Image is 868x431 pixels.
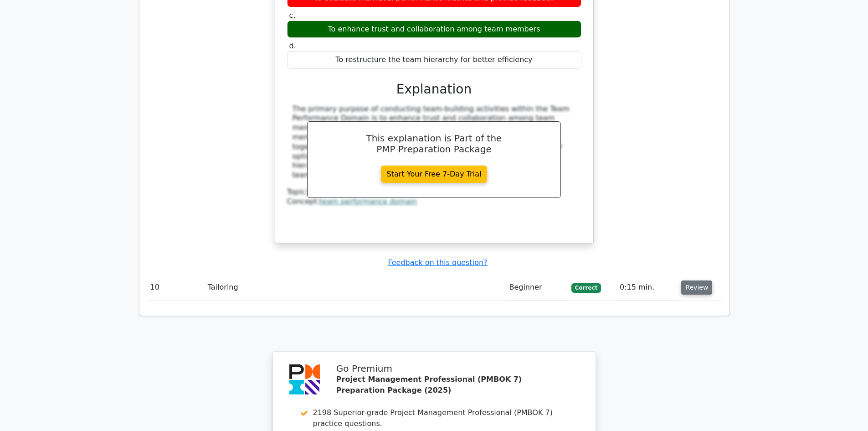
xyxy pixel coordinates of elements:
[204,275,506,301] td: Tailoring
[287,21,581,38] div: To enhance trust and collaboration among team members
[381,166,488,183] a: Start Your Free 7-Day Trial
[319,197,417,206] a: team performance domain
[289,42,296,50] span: d.
[287,187,581,197] div: Topic:
[388,258,487,267] a: Feedback on this question?
[293,104,576,180] div: The primary purpose of conducting team-building activities within the Team Performance Domain is ...
[287,51,581,69] div: To restructure the team hierarchy for better efficiency
[505,275,567,301] td: Beginner
[287,197,581,207] div: Concept:
[147,275,204,301] td: 10
[616,275,678,301] td: 0:15 min.
[289,11,296,20] span: c.
[293,82,576,97] h3: Explanation
[681,280,712,295] button: Review
[571,283,601,292] span: Correct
